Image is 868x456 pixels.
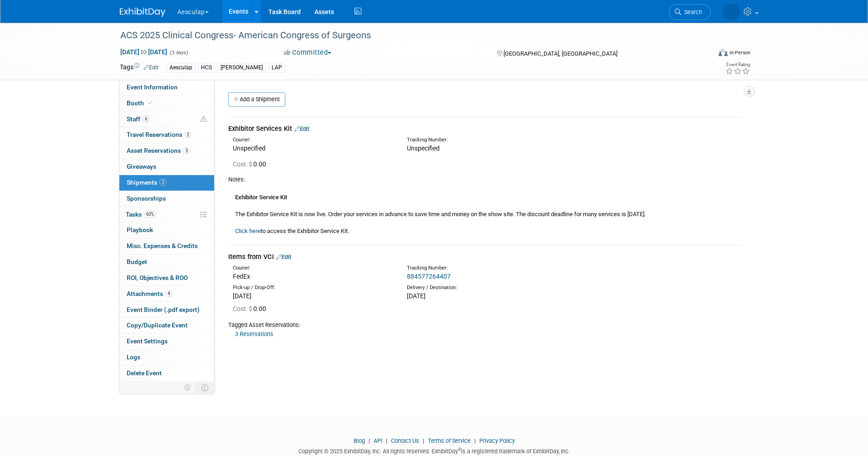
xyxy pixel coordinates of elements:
a: Delete Event [119,366,214,381]
a: Edit [294,125,309,132]
span: Copy/Duplicate Event [127,321,188,329]
a: Giveaways [119,159,214,175]
a: Edit [144,64,159,71]
div: Event Format [657,47,751,61]
span: 2 [159,179,166,186]
div: Items from VCI [228,252,742,262]
a: Edit [276,254,291,260]
span: Event Settings [127,337,168,345]
span: Event Binder (.pdf export) [127,306,200,313]
span: [DATE] [DATE] [120,48,168,56]
a: Travel Reservations2 [119,127,214,143]
div: HCS [198,63,215,73]
span: Event Information [127,83,178,91]
a: Click here [235,228,261,234]
a: Contact Us [391,437,419,444]
a: Privacy Policy [479,437,515,444]
div: The Exhibitor Service Kit is now live. Order your services in advance to save time and money on t... [228,184,742,236]
a: ROI, Objectives & ROO [119,270,214,286]
a: 3 Reservations [235,331,273,337]
a: Attachments4 [119,286,214,302]
span: | [472,437,478,444]
a: Add a Shipment [228,92,285,107]
a: API [374,437,382,444]
button: Committed [281,48,335,57]
a: Misc. Expenses & Credits [119,238,214,254]
a: Terms of Service [428,437,471,444]
div: Unspecified [233,144,393,153]
a: Blog [354,437,365,444]
span: ROI, Objectives & ROO [127,274,188,281]
span: Search [681,9,702,16]
span: Shipments [127,179,166,186]
span: Cost: $ [233,161,253,168]
span: Playbook [127,226,153,233]
a: Asset Reservations3 [119,143,214,159]
div: [DATE] [233,291,393,301]
a: Budget [119,254,214,270]
span: Budget [127,258,147,265]
div: Tracking Number: [407,136,611,144]
span: Asset Reservations [127,147,190,154]
a: Booth [119,96,214,111]
div: Courier: [233,136,393,144]
div: [DATE] [407,291,567,301]
span: 2 [185,131,191,138]
span: Attachments [127,290,172,297]
span: Giveaways [127,163,156,170]
td: Toggle Event Tabs [195,382,214,394]
a: Search [669,4,711,20]
span: 0.00 [233,305,270,312]
div: In-Person [729,49,750,56]
img: Linda Zeller [723,3,740,21]
a: Staff6 [119,112,214,127]
div: Delivery / Destination: [407,284,567,291]
span: | [384,437,390,444]
sup: ® [458,447,461,452]
a: 884577264407 [407,273,451,280]
span: 4 [165,290,172,297]
div: Tracking Number: [407,264,611,272]
a: Event Binder (.pdf export) [119,302,214,318]
span: Cost: $ [233,305,253,312]
span: | [366,437,372,444]
div: Event Rating [725,62,750,67]
a: Sponsorships [119,191,214,207]
span: 3 [183,147,190,154]
img: ExhibitDay [120,8,165,17]
span: Booth [127,99,154,107]
span: Staff [127,115,149,123]
span: Delete Event [127,369,162,377]
div: FedEx [233,272,393,281]
span: Unspecified [407,145,440,152]
a: Shipments2 [119,175,214,191]
td: Tags [120,62,159,73]
span: Tasks [126,211,156,218]
div: Aesculap [167,63,195,73]
div: LAP [269,63,285,73]
img: Format-Inperson.png [719,49,728,56]
div: Courier: [233,264,393,272]
span: to [139,48,148,56]
span: | [421,437,426,444]
span: Logs [127,353,140,361]
div: Tagged Asset Reservations: [228,321,742,329]
div: Exhibitor Services Kit [228,124,742,134]
a: Event Settings [119,334,214,349]
a: Tasks63% [119,207,214,223]
i: Booth reservation complete [148,100,153,105]
span: Misc. Expenses & Credits [127,242,198,249]
div: Notes: [228,176,742,184]
span: 63% [144,211,156,218]
td: Personalize Event Tab Strip [180,382,196,394]
b: Exhibitor Service Kit [235,194,287,201]
span: [GEOGRAPHIC_DATA], [GEOGRAPHIC_DATA] [503,50,617,57]
span: Potential Scheduling Conflict -- at least one attendee is tagged in another overlapping event. [200,115,207,124]
span: Travel Reservations [127,131,191,138]
a: Playbook [119,223,214,238]
span: Sponsorships [127,195,166,202]
a: Copy/Duplicate Event [119,318,214,333]
div: Pick-up / Drop-Off: [233,284,393,291]
div: ACS 2025 Clinical Congress- American Congress of Surgeons [117,27,697,44]
a: Logs [119,350,214,365]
